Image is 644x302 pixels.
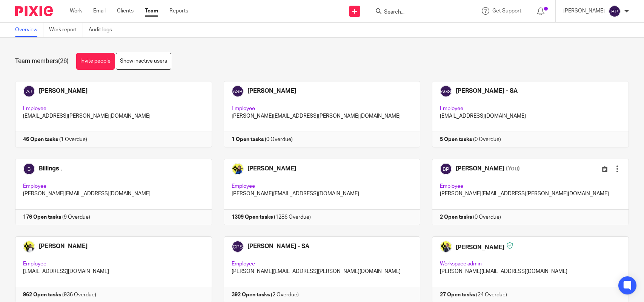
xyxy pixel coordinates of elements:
span: (26) [58,58,69,64]
a: Work report [49,23,83,37]
a: Clients [117,7,134,15]
a: Overview [15,23,43,37]
img: Pixie [15,6,53,16]
a: Show inactive users [116,53,171,70]
input: Search [383,9,451,16]
a: Email [93,7,106,15]
a: Reports [169,7,188,15]
span: Get Support [492,8,521,14]
img: svg%3E [609,5,621,17]
a: Audit logs [89,23,118,37]
h1: Team members [15,57,69,65]
a: Invite people [76,53,115,70]
a: Team [145,7,158,15]
a: Work [70,7,82,15]
p: [PERSON_NAME] [563,7,605,15]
